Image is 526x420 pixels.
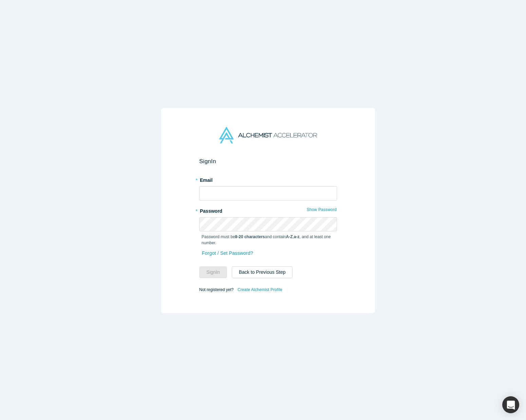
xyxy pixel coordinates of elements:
[202,247,253,259] a: Forgot / Set Password?
[219,127,317,144] img: Alchemist Accelerator Logo
[306,205,337,214] button: Show Password
[286,234,293,239] strong: A-Z
[294,234,300,239] strong: a-z
[199,174,337,184] label: Email
[199,266,227,278] button: SignIn
[199,158,337,165] h2: Sign In
[235,234,265,239] strong: 8-20 characters
[237,285,283,294] a: Create Alchemist Profile
[232,266,293,278] button: Back to Previous Step
[202,234,335,246] p: Password must be and contain , , and at least one number.
[199,205,337,215] label: Password
[199,287,233,292] span: Not registered yet?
